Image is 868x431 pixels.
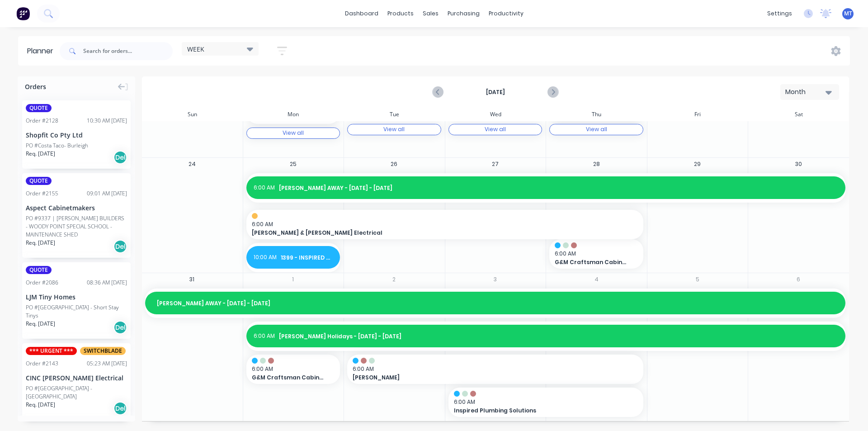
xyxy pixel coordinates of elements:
[844,9,852,18] span: MT
[26,130,127,140] div: Shopfit Co Pty Ltd
[353,365,633,373] span: 6:00 AM
[87,360,127,368] div: 05:23 AM [DATE]
[279,184,838,192] span: [PERSON_NAME] AWAY - [DATE] - [DATE]
[546,108,647,121] div: Thu
[113,321,127,334] div: Del
[490,159,501,170] button: 27
[793,274,804,285] button: 6
[27,46,58,57] div: Planner
[26,401,55,409] span: Req. [DATE]
[484,7,528,20] div: productivity
[26,117,58,125] div: Order # 2128
[549,239,643,269] div: 6:00 AMG&M Craftsman Cabinets
[243,108,344,121] div: Mon
[157,299,838,308] span: [PERSON_NAME] AWAY - [DATE] - [DATE]
[443,7,484,20] div: purchasing
[26,203,127,213] div: Aspect Cabinetmakers
[383,7,418,20] div: products
[187,159,198,170] button: 24
[763,7,797,20] div: settings
[113,402,127,415] div: Del
[288,159,298,170] button: 25
[113,151,127,164] div: Del
[26,142,88,150] div: PO #Costa Taco- Burleigh
[418,7,443,20] div: sales
[448,388,643,417] div: 6:00 AMInspired Plumbing Solutions
[246,355,340,384] div: 6:00 AMG&M Craftsman Cabinets
[87,189,127,198] div: 09:01 AM [DATE]
[142,108,243,121] div: Sun
[26,384,127,401] div: PO #[GEOGRAPHIC_DATA] - [GEOGRAPHIC_DATA]
[485,126,506,133] div: View all
[26,239,55,247] span: Req. [DATE]
[347,355,643,384] div: 6:00 AM[PERSON_NAME]
[26,303,127,320] div: PO #[GEOGRAPHIC_DATA] - Short Stay Tinys
[26,266,52,274] span: QUOTE
[26,292,127,302] div: LJM Tiny Homes
[279,332,838,341] span: [PERSON_NAME] Holidays - [DATE] - [DATE]
[780,84,839,100] button: Month
[281,254,333,262] span: 1399 - INSPIRED PLUMBING TEMPLATE
[87,279,127,287] div: 08:36 AM [DATE]
[591,274,602,285] button: 4
[288,274,298,285] button: 1
[254,184,275,192] span: 6:00 AM
[187,44,204,54] span: WEEK
[383,126,405,133] div: View all
[26,104,52,112] span: QUOTE
[187,274,198,285] button: 31
[26,214,127,239] div: PO #9337 | [PERSON_NAME] BUILDERS - WOODY POINT SPECIAL SCHOOL - MAINTENANCE SHED
[25,82,46,91] span: Orders
[254,332,275,341] span: 6:00 AM
[246,243,340,272] div: 10:00 AM1399 - INSPIRED PLUMBING TEMPLATE
[283,130,304,136] div: View all
[246,322,845,351] div: 6:00 AM[PERSON_NAME] Holidays - [DATE] - [DATE]
[254,253,277,262] span: 10:00 AM
[80,347,126,355] span: SWITCHBLADE
[26,177,52,185] span: QUOTE
[246,210,643,239] div: 6:00 AM[PERSON_NAME] & [PERSON_NAME] Electrical
[26,360,58,368] div: Order # 2143
[26,189,58,198] div: Order # 2155
[692,274,703,285] button: 5
[340,7,383,20] a: dashboard
[145,289,845,318] div: [PERSON_NAME] AWAY - [DATE] - [DATE]
[83,42,173,60] input: Search for orders...
[490,274,501,285] button: 3
[252,220,634,228] span: 6:00 AM
[793,159,804,170] button: 30
[87,117,127,125] div: 10:30 AM [DATE]
[246,173,845,203] div: 6:00 AM[PERSON_NAME] AWAY - [DATE] - [DATE]
[353,374,609,382] span: [PERSON_NAME]
[113,240,127,253] div: Del
[16,7,30,20] img: Factory
[252,365,330,373] span: 6:00 AM
[26,373,127,383] div: CINC [PERSON_NAME] Electrical
[252,374,326,382] span: G&M Craftsman Cabinets
[246,95,340,124] div: G&M Craftsman Cabinets
[433,86,443,98] button: Previous page
[785,87,827,97] div: Month
[344,108,445,121] div: Tue
[26,320,55,328] span: Req. [DATE]
[647,108,748,121] div: Fri
[389,274,400,285] button: 2
[586,126,607,133] div: View all
[748,108,849,121] div: Sat
[555,258,629,266] span: G&M Craftsman Cabinets
[454,407,619,415] span: Inspired Plumbing Solutions
[454,398,634,406] span: 6:00 AM
[26,279,58,287] div: Order # 2086
[555,250,633,258] span: 6:00 AM
[252,229,599,237] span: [PERSON_NAME] & [PERSON_NAME] Electrical
[547,86,558,98] button: Next page
[389,159,400,170] button: 26
[26,150,55,158] span: Req. [DATE]
[450,88,541,96] strong: [DATE]
[445,108,546,121] div: Wed
[692,159,703,170] button: 29
[591,159,602,170] button: 28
